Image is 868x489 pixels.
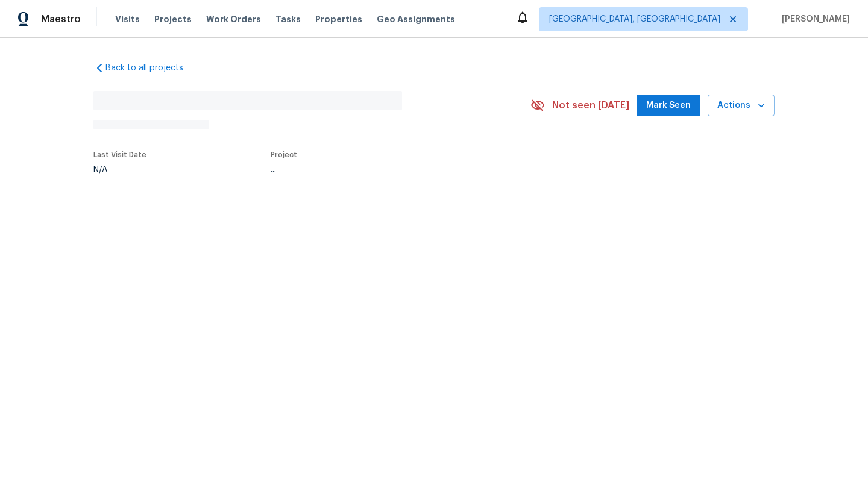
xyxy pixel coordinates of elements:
span: Geo Assignments [377,13,455,25]
button: Actions [708,95,775,117]
span: Maestro [41,13,81,25]
span: Visits [115,13,140,25]
span: Project [271,151,297,158]
div: N/A [93,166,146,174]
span: Actions [717,98,765,113]
span: Tasks [275,15,301,23]
span: Projects [154,13,192,25]
button: Mark Seen [637,95,700,117]
span: [PERSON_NAME] [777,13,850,25]
span: Properties [315,13,362,25]
span: Work Orders [206,13,261,25]
span: Not seen [DATE] [552,99,629,111]
div: ... [271,166,502,174]
a: Back to all projects [93,62,209,74]
span: Last Visit Date [93,151,146,158]
span: [GEOGRAPHIC_DATA], [GEOGRAPHIC_DATA] [549,13,720,25]
span: Mark Seen [646,98,691,113]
